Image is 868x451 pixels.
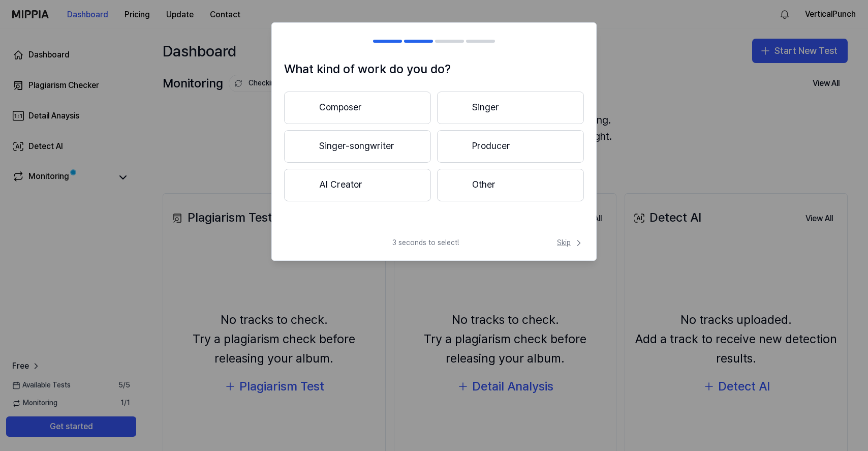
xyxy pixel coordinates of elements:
[284,169,431,201] button: AI Creator
[437,130,584,163] button: Producer
[392,238,459,248] span: 3 seconds to select!
[284,92,431,124] button: Composer
[555,238,584,248] button: Skip
[284,130,431,163] button: Singer-songwriter
[284,59,584,79] h1: What kind of work do you do?
[437,169,584,201] button: Other
[557,238,584,248] span: Skip
[437,92,584,124] button: Singer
